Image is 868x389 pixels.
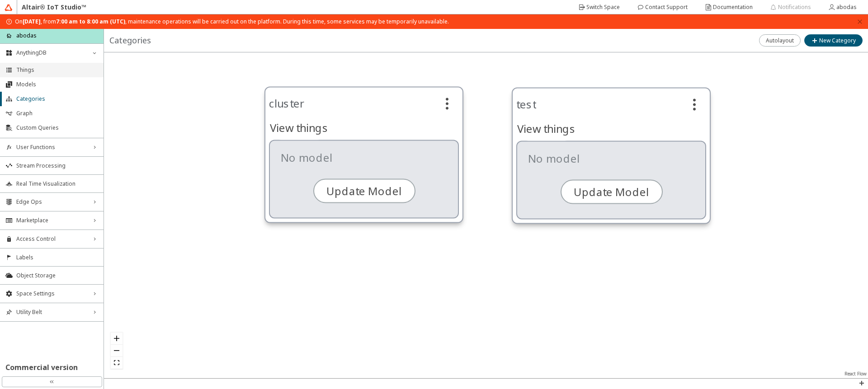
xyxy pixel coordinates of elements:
unity-typography: cluster [269,95,304,112]
button: zoom out [111,345,123,357]
button: fit view [111,357,123,369]
unity-typography: No model [528,151,580,167]
span: Models [16,81,98,88]
span: Stream Processing [16,162,98,169]
span: close [857,19,863,24]
span: Access Control [16,235,87,243]
span: Object Storage [16,272,98,279]
span: Utility Belt [16,309,87,316]
unity-typography: test [516,96,536,112]
span: Things [16,66,98,74]
p: abodas [16,32,37,40]
span: AnythingDB [16,49,87,56]
span: Categories [16,95,98,103]
strong: 7:00 am to 8:00 am (UTC) [56,18,125,25]
button: close [857,18,863,25]
span: Real Time Visualization [16,180,98,187]
span: On , from , maintenance operations will be carried out on the platform. During this time, some se... [15,18,449,25]
span: Space Settings [16,290,87,297]
button: zoom in [111,333,123,345]
span: Edge Ops [16,198,87,206]
strong: [DATE] [23,18,41,25]
unity-typography: No model [281,150,332,166]
a: React Flow [844,370,867,377]
span: Graph [16,110,98,117]
span: User Functions [16,144,87,151]
span: Marketplace [16,217,87,224]
span: Labels [16,254,98,261]
span: Custom Queries [16,124,98,131]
